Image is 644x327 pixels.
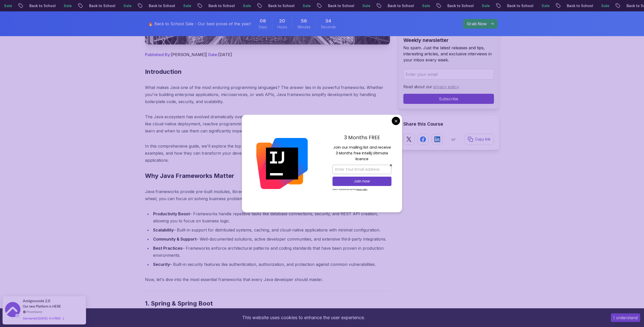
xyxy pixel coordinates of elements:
[298,25,310,30] span: Minutes
[403,69,494,80] input: Enter your email
[503,3,537,8] p: Back to School
[23,304,61,308] span: Our new Platform is HERE
[145,84,390,105] p: What makes Java one of the most enduring programming languages? The answer lies in its powerful f...
[403,45,494,63] p: No spam. Just the latest releases and tips, interesting articles, and exclusive interviews in you...
[465,134,494,145] button: Copy link
[384,3,418,8] p: Back to School
[145,52,390,58] p: [PERSON_NAME] | [DATE]
[145,172,390,180] h2: Why Java Frameworks Matter
[153,237,196,242] strong: Community & Support
[403,94,494,104] button: Subscribe
[321,25,336,30] span: Seconds
[119,3,136,8] p: Sale
[145,113,390,134] p: The Java ecosystem has evolved dramatically over the past decade, with frameworks adapting to mod...
[403,121,494,128] h2: Share this Course
[152,261,390,268] li: – Built-in security features like authentication, authorization, and protection against common vu...
[153,211,190,216] strong: Productivity Boost
[433,84,459,89] a: privacy policy
[152,236,390,243] li: – Well-documented solutions, active developer communities, and extensive third-party integrations.
[537,3,554,8] p: Sale
[152,226,390,233] li: – Built-in support for distributed systems, caching, and cloud-native applications with minimal c...
[467,21,487,27] p: Grab Now
[145,68,390,76] h2: Introduction
[145,188,390,202] p: Java frameworks provide pre-built modules, libraries, and conventions that speed up development. ...
[153,246,182,251] strong: Best Practices
[403,37,494,44] h2: Weekly newsletter
[145,143,390,164] p: In this comprehensive guide, we'll explore the top Java frameworks every developer should learn, ...
[277,25,287,30] span: Hours
[23,315,64,321] div: Get started [DATE]. It's FREE
[23,298,50,304] span: Amigoscode 2.0
[403,84,494,90] p: Read about our .
[25,3,60,8] p: Back to School
[597,3,613,8] p: Sale
[152,210,390,224] li: – Frameworks handle repetitive tasks like database connections, security, and REST API creation, ...
[611,313,640,322] button: Accept cookies
[259,25,267,30] span: Days
[563,3,597,8] p: Back to School
[148,21,251,27] p: 🔥 Back to School Sale - Our best prices of the year!
[239,3,255,8] p: Sale
[260,17,266,25] span: 8 Days
[324,3,358,8] p: Back to School
[451,136,456,142] p: or
[279,17,285,25] span: 20 Hours
[208,52,218,57] span: Date:
[153,262,170,267] strong: Security
[145,299,390,308] h2: 1. Spring & Spring Boot
[443,3,478,8] p: Back to School
[418,3,434,8] p: Sale
[153,227,174,232] strong: Scalability
[85,3,119,8] p: Back to School
[204,3,239,8] p: Back to School
[475,137,491,142] p: Copy link
[299,3,315,8] p: Sale
[145,52,171,57] span: Published By:
[264,3,299,8] p: Back to School
[301,17,307,25] span: 56 Minutes
[145,276,390,283] p: Now, let's dive into the most essential frameworks that every Java developer should master.
[60,3,76,8] p: Sale
[478,3,494,8] p: Sale
[325,17,331,25] span: 34 Seconds
[4,312,603,323] div: This website uses cookies to enhance the user experience.
[179,3,195,8] p: Sale
[152,245,390,259] li: – Frameworks enforce architectural patterns and coding standards that have been proven in product...
[145,3,179,8] p: Back to School
[5,302,20,318] img: provesource social proof notification image
[358,3,375,8] p: Sale
[27,310,42,314] a: ProveSource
